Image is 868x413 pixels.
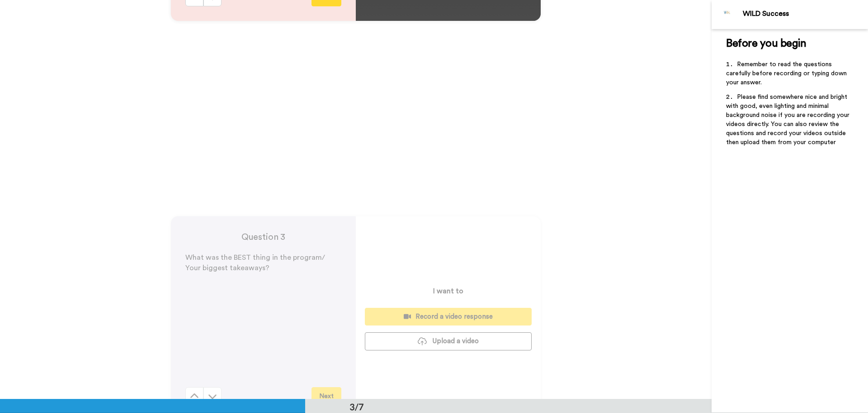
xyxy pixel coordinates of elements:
[365,332,532,350] button: Upload a video
[335,400,378,413] div: 3/7
[185,254,327,272] span: What was the BEST thing in the program/ Your biggest takeaways?
[433,286,463,296] p: I want to
[743,10,868,18] div: WILD Success
[726,38,806,49] span: Before you begin
[311,387,341,405] button: Next
[726,94,851,146] span: Please find somewhere nice and bright with good, even lighting and minimal background noise if yo...
[717,4,738,25] img: Profile Image
[185,231,341,243] h4: Question 3
[365,308,532,326] button: Record a video response
[726,61,849,86] span: Remember to read the questions carefully before recording or typing down your answer.
[372,312,524,321] div: Record a video response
